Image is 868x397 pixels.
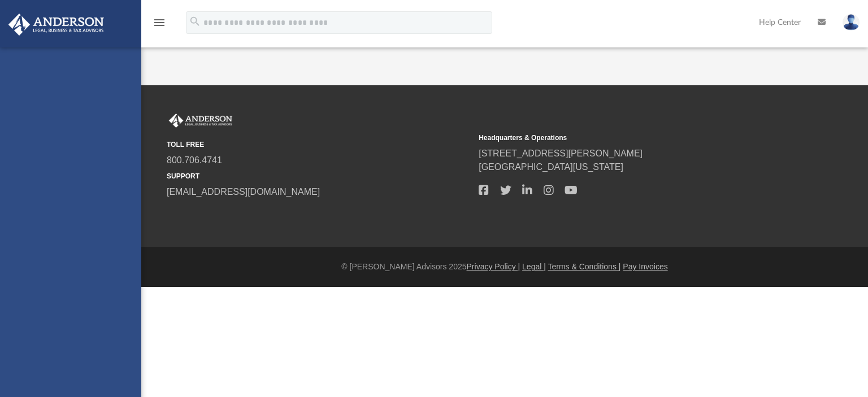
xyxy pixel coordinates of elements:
a: 800.706.4741 [167,155,222,165]
a: [EMAIL_ADDRESS][DOMAIN_NAME] [167,187,320,197]
i: search [189,15,201,28]
small: SUPPORT [167,171,471,181]
a: Privacy Policy | [467,262,520,271]
small: TOLL FREE [167,139,471,150]
i: menu [153,16,166,29]
a: [STREET_ADDRESS][PERSON_NAME] [479,149,643,158]
img: Anderson Advisors Platinum Portal [5,14,107,36]
img: User Pic [843,14,860,30]
a: [GEOGRAPHIC_DATA][US_STATE] [479,162,623,172]
img: Anderson Advisors Platinum Portal [167,114,235,128]
div: © [PERSON_NAME] Advisors 2025 [141,261,868,273]
small: Headquarters & Operations [479,133,783,143]
a: menu [153,21,166,29]
a: Terms & Conditions | [548,262,621,271]
a: Pay Invoices [623,262,667,271]
a: Legal | [522,262,546,271]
